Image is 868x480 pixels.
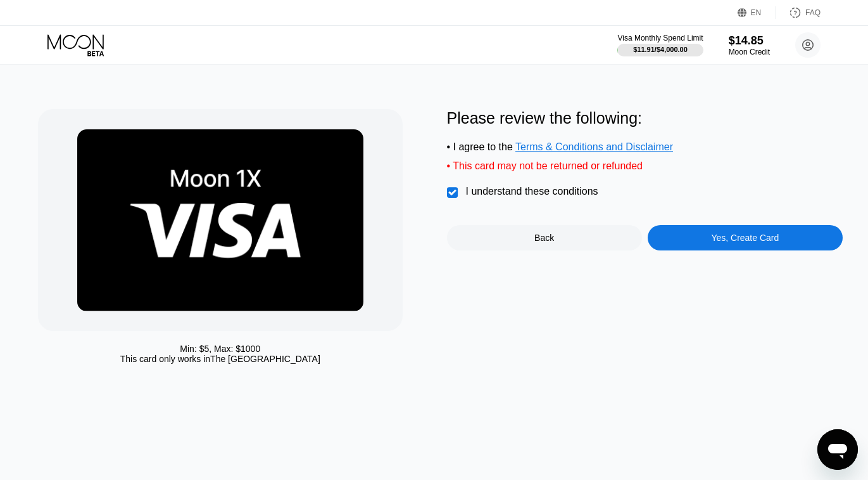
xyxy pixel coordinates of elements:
[447,109,843,127] div: Please review the following:
[817,429,858,470] iframe: Button to launch messaging window
[466,186,598,197] div: I understand these conditions
[534,233,554,243] div: Back
[633,46,688,53] div: $11.91 / $4,000.00
[729,48,770,56] div: Moon Credit
[776,6,821,19] div: FAQ
[447,160,843,172] div: • This card may not be returned or refunded
[648,225,843,250] div: Yes, Create Card
[711,233,779,243] div: Yes, Create Card
[738,6,776,19] div: EN
[617,34,703,42] div: Visa Monthly Spend Limit
[751,8,762,17] div: EN
[447,141,843,153] div: • I agree to the
[180,344,260,354] div: Min: $ 5 , Max: $ 1000
[729,34,770,48] div: $14.85
[515,141,673,152] span: Terms & Conditions and Disclaimer
[120,354,320,364] div: This card only works in The [GEOGRAPHIC_DATA]
[805,8,821,17] div: FAQ
[617,34,703,56] div: Visa Monthly Spend Limit$11.91/$4,000.00
[447,186,460,199] div: 
[729,34,770,56] div: $14.85Moon Credit
[447,225,642,250] div: Back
